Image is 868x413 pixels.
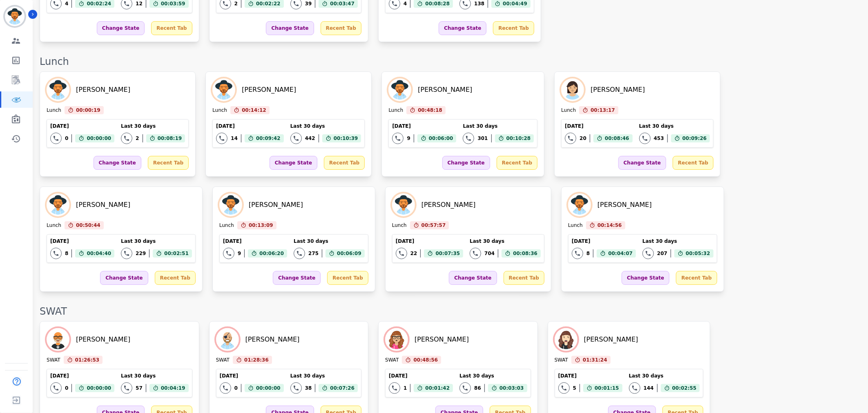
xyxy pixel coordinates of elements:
div: [DATE] [572,238,636,244]
div: Change State [439,21,486,35]
img: Avatar [561,78,584,101]
div: Recent Tab [504,271,544,285]
div: Change State [97,21,145,35]
div: 301 [478,135,488,142]
span: 00:14:12 [242,106,266,114]
div: Lunch [568,222,583,229]
div: Recent Tab [148,156,189,170]
div: Recent Tab [497,156,538,170]
img: Avatar [212,78,235,101]
div: [DATE] [565,123,632,129]
div: 20 [580,135,587,142]
img: Avatar [392,193,415,216]
img: Avatar [47,193,69,216]
span: 00:08:46 [605,134,629,142]
div: 138 [474,0,484,7]
span: 00:04:19 [161,384,185,392]
div: Change State [622,271,669,285]
span: 00:50:44 [76,221,100,229]
div: [PERSON_NAME] [422,200,476,210]
span: 00:02:51 [164,249,189,258]
div: Lunch [40,55,860,68]
div: Last 30 days [629,373,700,379]
div: Change State [270,156,317,170]
span: 00:13:09 [249,221,273,229]
div: Last 30 days [290,373,358,379]
div: [DATE] [392,123,456,129]
div: [DATE] [396,238,463,244]
div: SWAT [385,357,399,364]
div: [DATE] [558,373,623,379]
div: Last 30 days [121,123,185,129]
div: 12 [136,0,143,7]
div: Lunch [47,107,61,114]
div: 8 [587,250,590,257]
div: 57 [136,385,143,391]
div: Last 30 days [121,238,192,244]
div: 14 [231,135,238,142]
div: [DATE] [223,238,287,244]
span: 00:09:26 [683,134,707,142]
span: 00:10:39 [334,134,358,142]
div: 86 [474,385,481,391]
div: Change State [266,21,314,35]
div: 39 [305,0,312,7]
span: 01:26:53 [75,356,100,364]
span: 00:01:15 [595,384,619,392]
div: SWAT [40,305,860,318]
div: Change State [100,271,148,285]
div: SWAT [216,357,230,364]
img: Avatar [47,328,69,351]
div: [PERSON_NAME] [418,85,472,95]
div: 207 [657,250,667,257]
div: [PERSON_NAME] [76,200,130,210]
div: [PERSON_NAME] [242,85,296,95]
span: 00:06:09 [337,249,361,258]
span: 00:04:07 [608,249,633,258]
div: Lunch [561,107,576,114]
div: 1 [404,385,407,391]
div: [DATE] [50,238,114,244]
div: 442 [305,135,315,142]
div: SWAT [47,357,60,364]
div: [PERSON_NAME] [76,335,130,344]
div: 22 [411,250,417,257]
span: 00:07:35 [435,249,460,258]
span: 00:06:20 [259,249,284,258]
span: 00:04:40 [87,249,111,258]
div: Lunch [212,107,227,114]
div: Recent Tab [676,271,717,285]
div: Change State [94,156,141,170]
div: 5 [573,385,576,391]
div: 229 [136,250,146,257]
div: Recent Tab [151,21,192,35]
img: Avatar [216,328,239,351]
div: 2 [234,0,238,7]
span: 00:07:26 [330,384,355,392]
img: Avatar [568,193,591,216]
span: 00:57:57 [422,221,446,229]
div: Recent Tab [324,156,365,170]
span: 00:09:42 [256,134,281,142]
div: 144 [644,385,654,391]
span: 00:14:56 [598,221,622,229]
span: 00:08:36 [513,249,538,258]
div: Last 30 days [460,373,527,379]
div: [PERSON_NAME] [584,335,638,344]
div: Recent Tab [493,21,534,35]
div: [DATE] [50,373,114,379]
div: Lunch [47,222,61,229]
div: Change State [273,271,321,285]
div: [DATE] [50,123,114,129]
div: Recent Tab [155,271,196,285]
img: Bordered avatar [5,7,25,26]
div: [PERSON_NAME] [245,335,300,344]
div: [PERSON_NAME] [249,200,303,210]
span: 00:06:00 [429,134,453,142]
span: 00:48:18 [418,106,442,114]
div: 38 [305,385,312,391]
div: Last 30 days [290,123,361,129]
div: Recent Tab [327,271,368,285]
div: Last 30 days [470,238,541,244]
span: 00:00:00 [256,384,281,392]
